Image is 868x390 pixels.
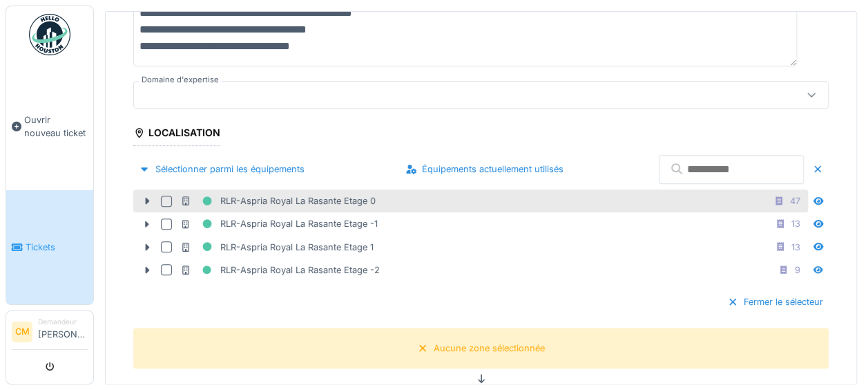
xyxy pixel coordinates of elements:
span: Tickets [26,241,88,254]
img: Badge_color-CXgf-gQk.svg [29,14,70,55]
div: 13 [791,241,800,254]
label: Domaine d'expertise [139,74,222,86]
div: Fermer le sélecteur [722,292,829,311]
li: [PERSON_NAME] [38,317,88,346]
div: 13 [791,217,800,230]
div: Équipements actuellement utilisés [400,160,569,178]
div: Aucune zone sélectionnée [434,342,545,355]
a: Tickets [6,190,93,304]
div: Sélectionner parmi les équipements [133,160,310,178]
li: CM [12,322,32,342]
div: RLR-Aspria Royal La Rasante Etage 1 [180,239,374,256]
div: RLR-Aspria Royal La Rasante Etage -1 [180,215,378,232]
a: Ouvrir nouveau ticket [6,63,93,190]
div: RLR-Aspria Royal La Rasante Etage -2 [180,261,380,279]
div: RLR-Aspria Royal La Rasante Etage 0 [180,192,376,210]
div: Localisation [133,122,220,146]
div: 9 [795,263,800,277]
a: CM Demandeur[PERSON_NAME] [12,317,88,350]
div: 47 [790,194,800,207]
span: Ouvrir nouveau ticket [24,113,88,140]
div: Demandeur [38,317,88,327]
